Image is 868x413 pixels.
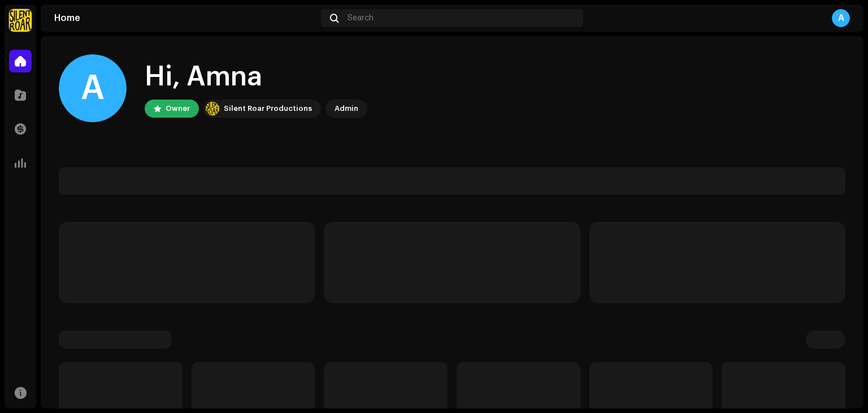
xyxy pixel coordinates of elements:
div: Hi, Amna [145,59,367,95]
img: fcfd72e7-8859-4002-b0df-9a7058150634 [206,102,219,115]
img: fcfd72e7-8859-4002-b0df-9a7058150634 [9,9,32,32]
span: Search [348,14,374,23]
div: Admin [335,102,358,115]
div: Home [54,14,316,23]
div: Owner [166,102,190,115]
div: A [59,54,127,122]
div: Silent Roar Productions [224,102,312,115]
div: A [832,9,850,27]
